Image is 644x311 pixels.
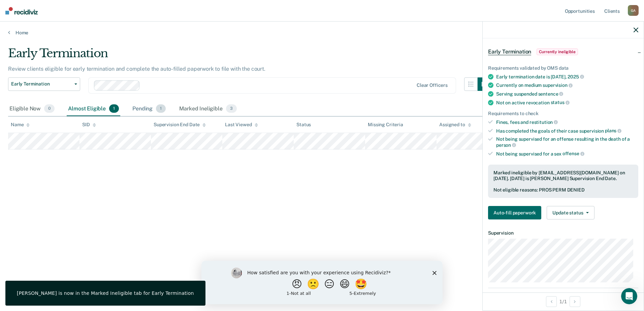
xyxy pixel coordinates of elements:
[417,82,448,88] div: Clear officers
[109,104,119,113] span: 1
[225,122,258,128] div: Last Viewed
[154,122,206,128] div: Supervision End Date
[488,65,638,71] div: Requirements validated by OMS data
[488,111,638,116] div: Requirements to check
[496,91,638,97] div: Serving suspended
[546,296,557,307] button: Previous Opportunity
[226,104,237,113] span: 3
[570,296,580,307] button: Next Opportunity
[67,102,120,116] div: Almost Eligible
[496,142,516,148] span: person
[8,46,491,66] div: Early Termination
[537,48,578,55] span: Currently ineligible
[496,82,638,88] div: Currently on medium
[11,122,30,128] div: Name
[17,290,194,296] div: [PERSON_NAME] is now in the Marked Ineligible tab for Early Termination
[8,30,636,36] a: Home
[488,230,638,236] dt: Supervision
[483,292,644,310] div: 1 / 1
[488,48,531,55] span: Early Termination
[296,122,311,128] div: Status
[551,100,570,105] span: status
[483,41,644,63] div: Early TerminationCurrently ineligible
[368,122,403,128] div: Missing Criteria
[488,206,544,219] a: Navigate to form link
[568,74,584,79] span: 2025
[11,81,72,87] span: Early Termination
[82,122,96,128] div: SID
[439,122,471,128] div: Assigned to
[496,128,638,134] div: Has completed the goals of their case supervision
[628,5,639,16] div: G A
[496,136,638,148] div: Not being supervised for an offense resulting in the death of a
[201,261,443,304] iframe: Survey by Kim from Recidiviz
[605,128,621,133] span: plans
[493,187,633,193] div: Not eligible reasons: PROS PERM DENIED
[493,170,633,181] div: Marked ineligible by [EMAIL_ADDRESS][DOMAIN_NAME] on [DATE]. [DATE] is [PERSON_NAME] Supervision ...
[496,119,638,125] div: Fines, fees and
[496,74,638,80] div: Early termination date is [DATE],
[156,104,166,113] span: 1
[488,206,541,219] button: Auto-fill paperwork
[562,151,584,156] span: offense
[543,82,572,88] span: supervision
[178,102,238,116] div: Marked Ineligible
[131,102,167,116] div: Pending
[547,206,594,219] button: Update status
[496,151,638,157] div: Not being supervised for a sex
[44,104,55,113] span: 0
[529,119,558,125] span: restitution
[538,91,563,97] span: sentence
[5,7,38,14] img: Recidiviz
[8,102,56,116] div: Eligible Now
[621,288,637,304] iframe: Intercom live chat
[496,100,638,106] div: Not on active revocation
[8,66,265,72] p: Review clients eligible for early termination and complete the auto-filled paperwork to file with...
